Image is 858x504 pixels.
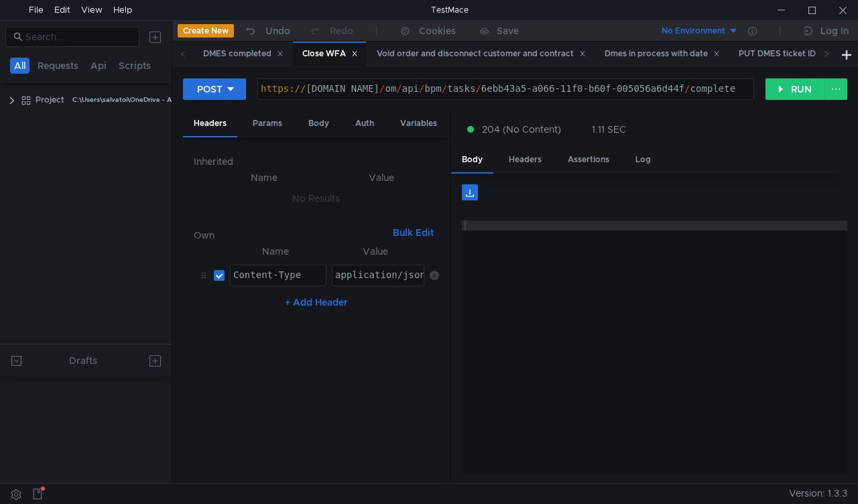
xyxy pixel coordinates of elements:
div: Dmes in process with date [605,47,720,61]
div: C:\Users\salvatoi\OneDrive - AMDOCS\Backup Folders\Documents\testmace\Project [72,90,344,110]
div: Void order and disconnect customer and contract [377,47,586,61]
button: Redo [300,21,363,41]
div: DMES completed [203,47,284,61]
div: Params [242,111,293,136]
button: Undo [234,21,300,41]
th: Name [225,243,326,259]
div: PUT DMES ticket ID [739,47,828,61]
nz-embed-empty: No Results [292,192,340,204]
div: Redo [330,23,353,39]
button: + Add Header [280,294,353,310]
button: Api [86,58,111,74]
span: Version: 1.3.3 [789,484,847,503]
div: Save [497,26,519,36]
div: Variables [389,111,448,136]
div: Log [625,147,662,172]
button: Bulk Edit [387,225,439,241]
div: Headers [498,147,552,172]
div: Assertions [557,147,620,172]
div: Close WFA [302,47,358,61]
div: Auth [345,111,385,136]
div: Project [36,90,64,110]
button: Scripts [115,58,155,74]
div: 1.11 SEC [592,123,626,135]
button: RUN [765,78,825,100]
th: Value [326,243,424,259]
div: Headers [183,111,237,137]
th: Value [324,170,439,186]
button: No Environment [646,20,739,42]
div: Undo [265,23,290,39]
button: POST [183,78,246,100]
div: POST [197,82,223,97]
th: Name [204,170,324,186]
div: Body [298,111,340,136]
span: 204 (No Content) [482,122,561,137]
div: Log In [820,23,849,39]
h6: Inherited [194,153,439,170]
div: Body [451,147,493,174]
button: Requests [34,58,82,74]
div: No Environment [662,25,725,38]
div: Drafts [69,353,97,369]
button: Create New [178,24,234,38]
div: Cookies [419,23,456,39]
button: All [10,58,29,74]
input: Search... [25,29,131,44]
h6: Own [194,227,387,243]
